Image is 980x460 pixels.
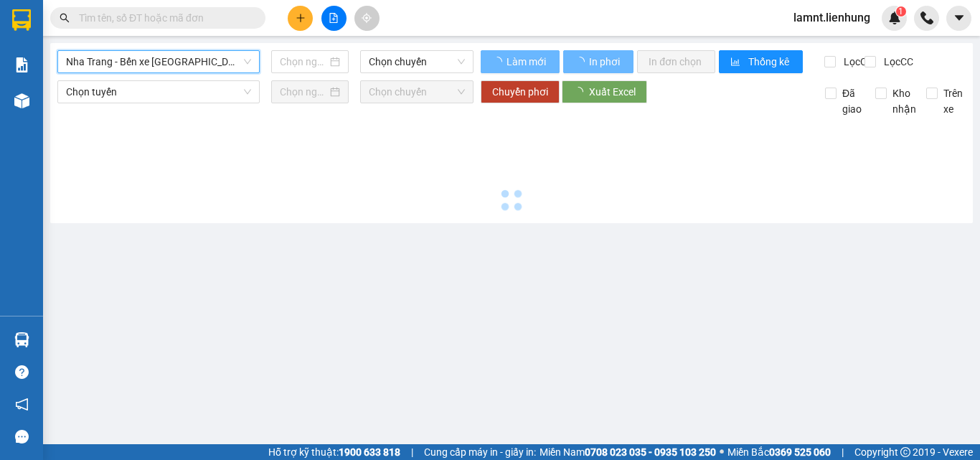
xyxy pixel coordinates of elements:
[424,444,536,460] span: Cung cấp máy in - giấy in:
[953,11,966,24] span: caret-down
[769,446,831,458] strong: 0369 525 060
[411,444,413,460] span: |
[887,85,922,117] span: Kho nhận
[946,6,971,31] button: caret-down
[15,398,29,411] span: notification
[920,11,933,24] img: phone-icon
[727,444,831,460] span: Miền Bắc
[748,54,791,70] span: Thống kê
[14,332,29,347] img: warehouse-icon
[66,51,251,72] span: Nha Trang - Bến xe Miền Tây
[898,6,903,17] span: 1
[14,57,29,72] img: solution-icon
[575,57,587,67] span: loading
[288,6,313,31] button: plus
[585,446,716,458] strong: 0708 023 035 - 0935 103 250
[369,81,465,103] span: Chọn chuyến
[562,80,647,103] button: Xuất Excel
[938,85,969,117] span: Trên xe
[837,85,867,117] span: Đã giao
[280,54,327,70] input: Chọn ngày
[730,57,743,68] span: bar-chart
[14,93,29,108] img: warehouse-icon
[637,50,715,73] button: In đơn chọn
[540,444,716,460] span: Miền Nam
[15,430,29,443] span: message
[838,54,875,70] span: Lọc CR
[66,81,251,103] span: Chọn tuyến
[481,80,560,103] button: Chuyển phơi
[79,10,248,26] input: Tìm tên, số ĐT hoặc mã đơn
[507,54,548,70] span: Làm mới
[339,446,400,458] strong: 1900 633 818
[492,57,504,67] span: loading
[329,13,339,23] span: file-add
[15,365,29,379] span: question-circle
[369,51,465,72] span: Chọn chuyến
[720,449,724,455] span: ⚪️
[719,50,803,73] button: bar-chartThống kê
[842,444,844,460] span: |
[268,444,400,460] span: Hỗ trợ kỹ thuật:
[354,6,380,31] button: aim
[296,13,306,23] span: plus
[878,54,915,70] span: Lọc CC
[900,447,910,457] span: copyright
[12,9,31,31] img: logo-vxr
[481,50,560,73] button: Làm mới
[60,13,70,23] span: search
[896,6,906,17] sup: 1
[321,6,347,31] button: file-add
[782,9,882,27] span: lamnt.lienhung
[362,13,372,23] span: aim
[589,54,622,70] span: In phơi
[888,11,901,24] img: icon-new-feature
[563,50,633,73] button: In phơi
[280,84,327,100] input: Chọn ngày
